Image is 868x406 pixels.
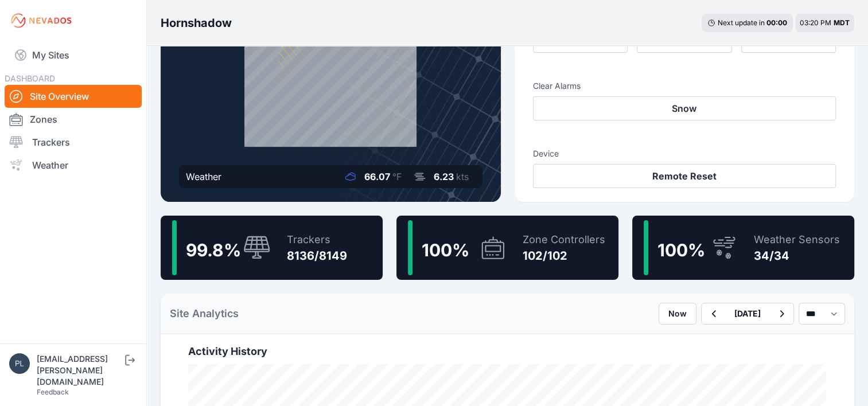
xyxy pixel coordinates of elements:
a: Zones [5,108,142,131]
a: 100%Zone Controllers102/102 [396,216,618,280]
span: 100 % [422,240,469,260]
button: Snow [533,96,836,120]
div: [EMAIL_ADDRESS][PERSON_NAME][DOMAIN_NAME] [37,353,123,388]
a: 99.8%Trackers8136/8149 [161,216,383,280]
span: 99.8 % [186,240,241,260]
div: Weather [186,170,221,184]
button: Now [659,303,696,325]
h3: Device [533,148,836,159]
div: 34/34 [754,248,840,264]
span: Next update in [718,18,765,27]
h2: Site Analytics [170,306,239,322]
span: DASHBOARD [5,73,55,83]
a: My Sites [5,41,142,69]
a: Trackers [5,131,142,154]
span: °F [392,171,402,182]
a: Weather [5,154,142,177]
span: 100 % [657,240,705,260]
h3: Hornshadow [161,15,232,31]
div: 8136/8149 [287,248,347,264]
a: Feedback [37,388,69,396]
img: plsmith@sundt.com [9,353,30,374]
div: 00 : 00 [766,18,787,28]
span: kts [456,171,469,182]
span: 66.07 [364,171,390,182]
a: 100%Weather Sensors34/34 [632,216,854,280]
span: MDT [834,18,850,27]
button: [DATE] [725,303,770,324]
span: 6.23 [434,171,454,182]
div: Zone Controllers [523,232,605,248]
h3: Clear Alarms [533,80,836,92]
a: Site Overview [5,85,142,108]
nav: Breadcrumb [161,8,232,38]
img: Nevados [9,11,73,30]
div: Weather Sensors [754,232,840,248]
span: 03:20 PM [800,18,831,27]
button: Remote Reset [533,164,836,188]
h2: Activity History [188,343,827,360]
div: 102/102 [523,248,605,264]
div: Trackers [287,232,347,248]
